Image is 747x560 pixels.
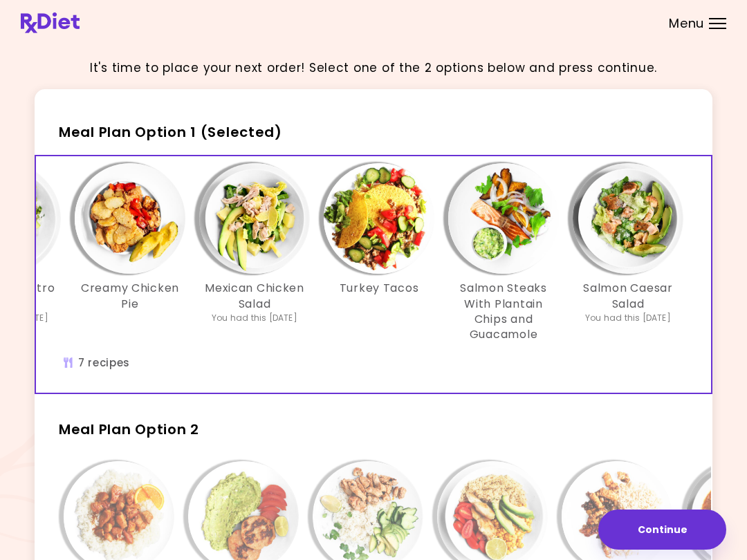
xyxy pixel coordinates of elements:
p: It's time to place your next order! Select one of the 2 options below and press continue. [90,59,657,77]
div: Info - Salmon Steaks With Plantain Chips and Guacamole - Meal Plan Option 1 (Selected) [441,163,566,343]
div: Info - Turkey Tacos - Meal Plan Option 1 (Selected) [317,163,441,343]
div: You had this [DATE] [585,312,671,324]
div: Info - Salmon Caesar Salad - Meal Plan Option 1 (Selected) [566,163,690,343]
h3: Creamy Chicken Pie [75,281,185,312]
h3: Salmon Steaks With Plantain Chips and Guacamole [448,281,559,343]
span: Menu [669,17,704,30]
h3: Salmon Caesar Salad [573,281,683,312]
button: Continue [598,510,726,550]
h3: Turkey Tacos [340,281,419,296]
span: Meal Plan Option 2 [59,420,199,439]
span: Meal Plan Option 1 (Selected) [59,122,282,142]
div: You had this [DATE] [212,312,297,324]
h3: Mexican Chicken Salad [199,281,310,312]
div: Info - Mexican Chicken Salad - Meal Plan Option 1 (Selected) [192,163,317,343]
div: Info - Creamy Chicken Pie - Meal Plan Option 1 (Selected) [68,163,192,343]
img: RxDiet [21,12,80,33]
